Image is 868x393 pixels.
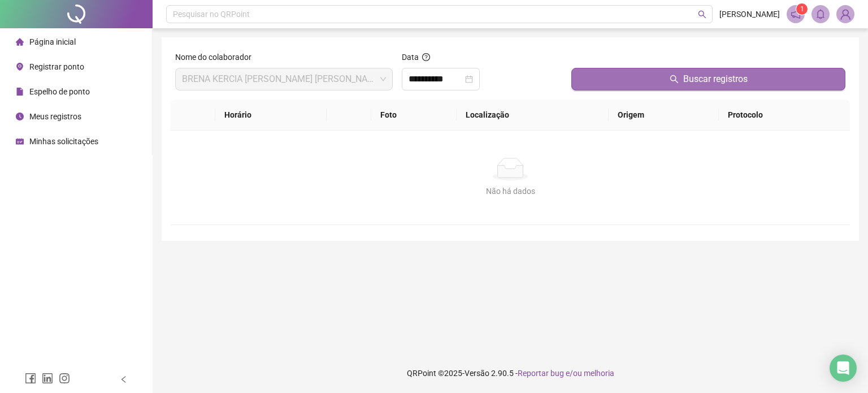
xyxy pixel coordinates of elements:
[609,100,719,131] th: Origem
[16,63,24,71] span: environment
[153,353,868,393] footer: QRPoint © 2025 - 2.90.5 -
[184,185,836,197] div: Não há dados
[670,75,679,84] span: search
[830,355,857,382] div: Open Intercom Messenger
[465,369,489,378] span: Versão
[25,373,36,384] span: facebook
[518,369,614,378] span: Reportar bug e/ou melhoria
[29,87,90,96] span: Espelho de ponto
[29,62,84,71] span: Registrar ponto
[791,9,801,19] span: notification
[719,100,850,131] th: Protocolo
[371,100,457,131] th: Foto
[16,88,24,96] span: file
[571,68,845,90] button: Buscar registros
[120,375,128,383] span: left
[29,137,98,146] span: Minhas solicitações
[175,51,259,63] label: Nome do colaborador
[182,68,386,90] span: BRENA KERCIA RODRIGUES RABELO DE SOUZA
[422,53,430,61] span: question-circle
[16,137,24,145] span: schedule
[16,113,24,120] span: clock-circle
[215,100,327,131] th: Horário
[457,100,609,131] th: Localização
[402,53,419,62] span: Data
[16,38,24,46] span: home
[42,373,53,384] span: linkedin
[698,10,706,19] span: search
[800,5,804,13] span: 1
[796,3,808,15] sup: 1
[837,6,854,23] img: 87410
[719,8,780,20] span: [PERSON_NAME]
[29,37,76,46] span: Página inicial
[59,373,70,384] span: instagram
[683,72,748,86] span: Buscar registros
[815,9,826,19] span: bell
[29,112,81,121] span: Meus registros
